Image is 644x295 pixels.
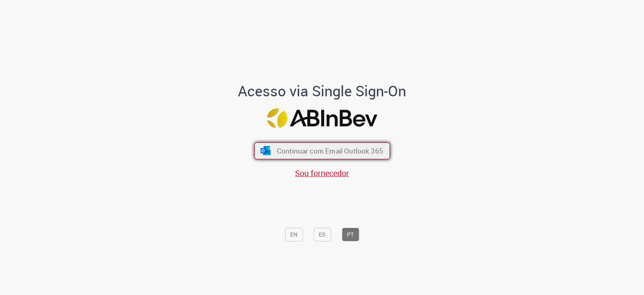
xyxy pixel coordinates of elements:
img: Logo ABInBev [267,108,377,128]
button: PT [342,228,359,241]
button: ES [314,228,331,241]
span: Continuar com Email Outlook 365 [277,146,383,156]
h1: Acesso via Single Sign-On [211,83,434,99]
button: ícone Azure/Microsoft 360 Continuar com Email Outlook 365 [254,143,390,160]
button: EN [285,228,303,241]
a: Sou fornecedor [295,168,349,179]
img: ícone Azure/Microsoft 360 [260,146,271,155]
